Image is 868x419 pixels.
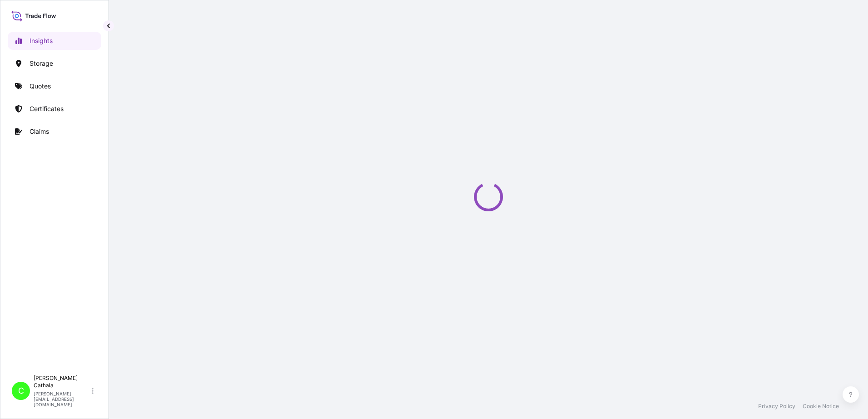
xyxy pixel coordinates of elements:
a: Certificates [8,100,101,118]
p: [PERSON_NAME][EMAIL_ADDRESS][DOMAIN_NAME] [34,391,90,407]
p: Storage [30,59,53,68]
a: Storage [8,54,101,73]
a: Privacy Policy [758,403,795,410]
span: C [18,386,24,395]
p: Claims [30,127,49,136]
p: Quotes [30,82,51,91]
a: Quotes [8,77,101,95]
p: Insights [30,36,53,45]
a: Claims [8,122,101,141]
p: Certificates [30,104,64,113]
p: [PERSON_NAME] Cathala [34,375,90,389]
a: Cookie Notice [803,403,839,410]
a: Insights [8,32,101,50]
